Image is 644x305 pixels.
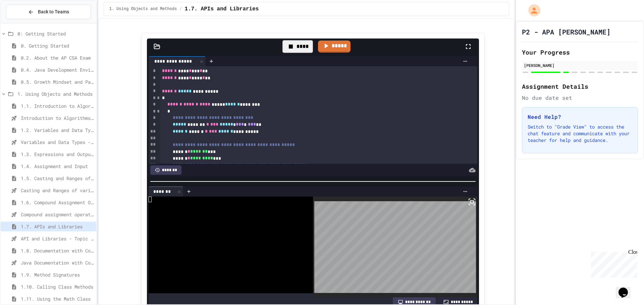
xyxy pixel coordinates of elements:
[21,42,94,49] span: 0. Getting Started
[21,175,94,182] span: 1.5. Casting and Ranges of Values
[521,3,542,18] div: My Account
[21,199,94,206] span: 1.6. Compound Assignment Operators
[21,223,94,230] span: 1.7. APIs and Libraries
[21,163,94,170] span: 1.4. Assignment and Input
[109,6,177,12] span: 1. Using Objects and Methods
[21,151,94,158] span: 1.3. Expressions and Output [New]
[21,271,94,278] span: 1.9. Method Signatures
[616,278,637,298] iframe: chat widget
[21,283,94,290] span: 1.10. Calling Class Methods
[524,62,636,68] div: [PERSON_NAME]
[522,48,638,57] h2: Your Progress
[17,90,94,97] span: 1. Using Objects and Methods
[21,66,94,73] span: 0.4. Java Development Environments
[21,247,94,254] span: 1.8. Documentation with Comments and Preconditions
[21,115,94,122] span: Introduction to Algorithms, Programming, and Compilers
[21,295,94,302] span: 1.11. Using the Math Class
[6,5,91,19] button: Back to Teams
[21,259,94,266] span: Java Documentation with Comments - Topic 1.8
[21,139,94,146] span: Variables and Data Types - Quiz
[185,5,259,13] span: 1.7. APIs and Libraries
[21,127,94,134] span: 1.2. Variables and Data Types
[522,94,638,102] div: No due date set
[21,78,94,85] span: 0.5. Growth Mindset and Pair Programming
[17,30,94,37] span: 0: Getting Started
[3,3,46,43] div: Chat with us now!Close
[21,235,94,242] span: API and Libraries - Topic 1.7
[528,113,632,121] h3: Need Help?
[522,82,638,91] h2: Assignment Details
[38,8,69,15] span: Back to Teams
[21,211,94,218] span: Compound assignment operators - Quiz
[179,6,182,12] span: /
[21,187,94,194] span: Casting and Ranges of variables - Quiz
[21,102,94,109] span: 1.1. Introduction to Algorithms, Programming, and Compilers
[588,249,637,278] iframe: chat widget
[528,124,632,144] p: Switch to "Grade View" to access the chat feature and communicate with your teacher for help and ...
[522,27,610,36] h1: P2 - APA [PERSON_NAME]
[21,54,94,61] span: 0.2. About the AP CSA Exam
